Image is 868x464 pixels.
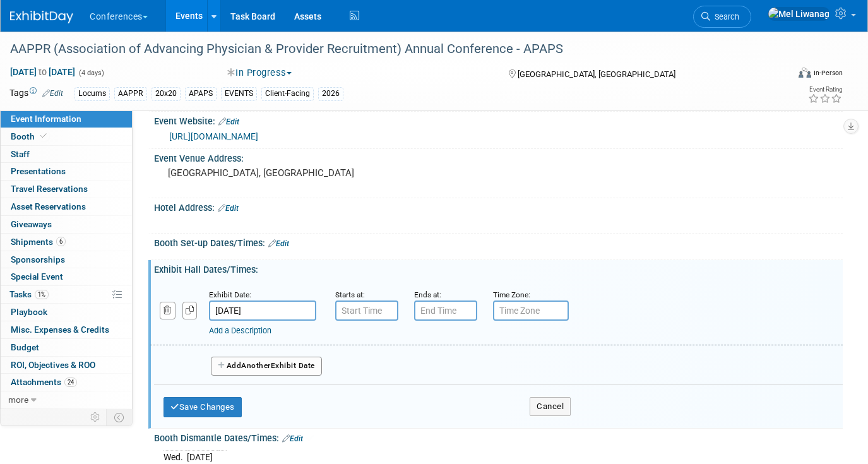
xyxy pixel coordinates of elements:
[209,300,316,321] input: Date
[11,166,66,176] span: Presentations
[209,326,271,335] a: Add a Description
[268,239,289,248] a: Edit
[154,429,843,445] div: Booth Dismantle Dates/Times:
[11,342,39,352] span: Budget
[11,271,63,282] span: Special Event
[1,321,132,338] a: Misc. Expenses & Credits
[1,391,132,408] a: more
[9,66,76,78] span: [DATE] [DATE]
[11,114,81,124] span: Event Information
[11,149,30,159] span: Staff
[808,86,842,93] div: Event Rating
[78,69,104,77] span: (4 days)
[107,409,133,425] td: Toggle Event Tabs
[211,357,322,376] button: AddAnotherExhibit Date
[8,395,28,405] span: more
[282,434,303,443] a: Edit
[11,360,95,370] span: ROI, Objectives & ROO
[530,397,571,416] button: Cancel
[9,86,63,101] td: Tags
[11,219,52,229] span: Giveaways
[42,89,63,98] a: Edit
[168,167,427,179] pre: [GEOGRAPHIC_DATA], [GEOGRAPHIC_DATA]
[1,163,132,180] a: Presentations
[1,339,132,356] a: Budget
[56,237,66,246] span: 6
[163,397,242,417] button: Save Changes
[154,112,843,128] div: Event Website:
[335,300,398,321] input: Start Time
[221,87,257,100] div: EVENTS
[37,67,49,77] span: to
[218,117,239,126] a: Edit
[10,11,73,23] img: ExhibitDay
[768,7,830,21] img: Mel Liwanag
[414,290,441,299] small: Ends at:
[720,66,843,85] div: Event Format
[64,378,77,387] span: 24
[1,198,132,215] a: Asset Reservations
[218,204,239,213] a: Edit
[518,69,675,79] span: [GEOGRAPHIC_DATA], [GEOGRAPHIC_DATA]
[11,184,88,194] span: Travel Reservations
[1,128,132,145] a: Booth
[335,290,365,299] small: Starts at:
[1,216,132,233] a: Giveaways
[11,254,65,265] span: Sponsorships
[1,181,132,198] a: Travel Reservations
[209,290,251,299] small: Exhibit Date:
[11,324,109,335] span: Misc. Expenses & Credits
[414,300,477,321] input: End Time
[318,87,343,100] div: 2026
[1,357,132,374] a: ROI, Objectives & ROO
[185,87,217,100] div: APAPS
[169,131,258,141] a: [URL][DOMAIN_NAME]
[9,289,49,299] span: Tasks
[261,87,314,100] div: Client-Facing
[154,198,843,215] div: Hotel Address:
[163,450,187,463] td: Wed.
[40,133,47,140] i: Booth reservation complete
[152,87,181,100] div: 20x20
[154,149,843,165] div: Event Venue Address:
[74,87,110,100] div: Locums
[1,268,132,285] a: Special Event
[11,377,77,387] span: Attachments
[223,66,297,80] button: In Progress
[1,251,132,268] a: Sponsorships
[241,361,271,370] span: Another
[813,68,843,78] div: In-Person
[710,12,739,21] span: Search
[154,260,843,276] div: Exhibit Hall Dates/Times:
[493,300,569,321] input: Time Zone
[1,286,132,303] a: Tasks1%
[187,450,213,463] td: [DATE]
[693,6,751,28] a: Search
[35,290,49,299] span: 1%
[11,307,47,317] span: Playbook
[1,374,132,391] a: Attachments24
[11,131,49,141] span: Booth
[154,234,843,250] div: Booth Set-up Dates/Times:
[1,110,132,128] a: Event Information
[1,146,132,163] a: Staff
[11,237,66,247] span: Shipments
[85,409,107,425] td: Personalize Event Tab Strip
[6,38,772,61] div: AAPPR (Association of Advancing Physician & Provider Recruitment) Annual Conference - APAPS
[114,87,147,100] div: AAPPR
[1,234,132,251] a: Shipments6
[11,201,86,211] span: Asset Reservations
[1,304,132,321] a: Playbook
[493,290,530,299] small: Time Zone:
[799,68,811,78] img: Format-Inperson.png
